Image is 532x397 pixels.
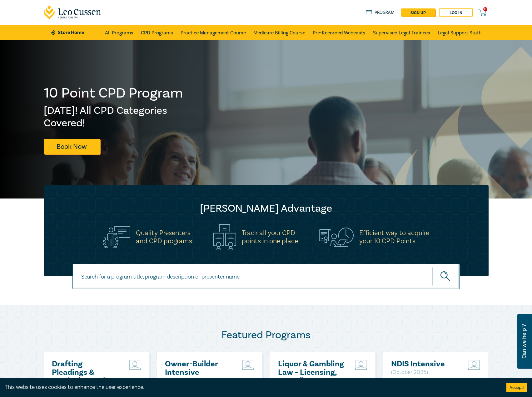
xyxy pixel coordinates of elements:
[521,318,527,365] span: Can we help ?
[319,228,354,246] img: Efficient way to acquire<br>your 10 CPD Points
[359,229,429,245] h5: Efficient way to acquire your 10 CPD Points
[141,25,173,40] a: CPD Programs
[44,329,489,341] h2: Featured Programs
[313,25,365,40] a: Pre-Recorded Webcasts
[56,202,476,215] h2: [PERSON_NAME] Advantage
[242,229,298,245] h5: Track all your CPD points in one place
[278,360,345,385] a: Liquor & Gambling Law – Licensing, Compliance & Regulations
[366,9,395,16] a: Program
[355,360,367,370] img: Live Stream
[391,368,458,376] p: ( October 2025 )
[72,264,460,289] input: Search for a program title, program description or presenter name
[52,360,119,385] a: Drafting Pleadings & Particulars – Tips & Traps
[391,360,458,368] a: NDIS Intensive
[213,224,236,250] img: Track all your CPD<br>points in one place
[401,8,435,17] a: sign up
[103,226,130,248] img: Quality Presenters<br>and CPD programs
[165,377,232,385] p: ( October 2025 )
[165,360,232,377] a: Owner-Builder Intensive
[373,25,430,40] a: Supervised Legal Trainees
[5,383,497,391] div: This website uses cookies to enhance the user experience.
[136,229,192,245] h5: Quality Presenters and CPD programs
[483,7,487,11] span: 0
[44,85,184,101] h1: 10 Point CPD Program
[438,25,481,40] a: Legal Support Staff
[44,104,184,129] h2: [DATE]! All CPD Categories Covered!
[439,8,473,17] a: Log in
[181,25,246,40] a: Practice Management Course
[51,29,95,36] a: Store Home
[105,25,133,40] a: All Programs
[129,360,141,370] img: Live Stream
[506,383,527,392] button: Accept cookies
[44,139,100,154] a: Book Now
[468,360,480,370] img: Live Stream
[242,360,254,370] img: Live Stream
[253,25,305,40] a: Medicare Billing Course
